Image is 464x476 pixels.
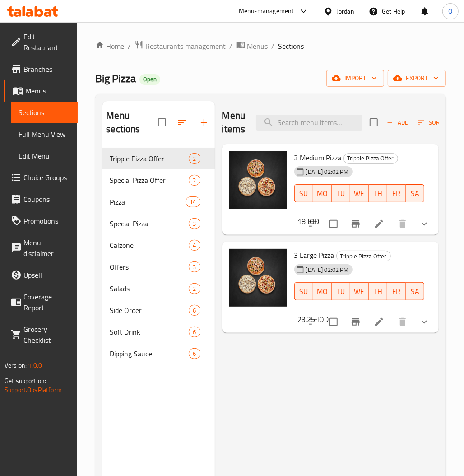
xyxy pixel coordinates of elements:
span: Dipping Sauce [110,348,189,359]
span: Sections [19,107,70,118]
a: Sections [11,102,78,123]
span: O [448,6,452,16]
div: Pizza14 [102,191,214,213]
a: Upsell [4,264,78,286]
span: Restaurants management [145,41,226,51]
span: Sections [278,41,304,51]
span: Sort [418,117,443,128]
a: Choice Groups [4,167,78,188]
div: items [189,283,200,294]
span: 3 Medium Pizza [294,151,342,164]
span: [DATE] 02:02 PM [302,266,353,274]
div: Dipping Sauce6 [102,343,214,364]
span: 4 [189,241,200,250]
span: Full Menu View [19,129,70,140]
span: FR [391,285,402,298]
button: show more [413,311,435,333]
button: delete [392,311,413,333]
span: 6 [189,306,200,315]
a: Edit Restaurant [4,26,78,58]
li: / [271,41,274,51]
div: items [189,240,200,251]
h6: 18 JOD [298,215,320,228]
button: Branch-specific-item [345,311,367,333]
span: Calzone [110,240,189,251]
span: Add item [383,116,412,130]
button: SU [294,282,313,300]
a: Support.OpsPlatform [5,384,62,396]
span: Open [139,75,160,83]
span: 1.0.0 [28,359,42,371]
span: Version: [5,359,27,371]
svg: Show Choices [419,219,430,229]
span: Upsell [23,270,70,280]
span: Get support on: [5,375,46,387]
a: Edit menu item [374,219,385,229]
span: Menus [247,41,268,51]
div: Special Pizza Offer2 [102,169,214,191]
div: Side Order [110,305,189,316]
div: items [186,196,200,207]
h2: Menu sections [106,109,158,136]
span: Tripple Pizza Offer [344,153,398,163]
nav: Menu sections [102,144,214,368]
button: TU [332,184,350,202]
span: TU [335,285,347,298]
span: 3 Large Pizza [294,248,334,262]
button: show more [413,213,435,235]
a: Menus [236,40,268,52]
a: Branches [4,58,78,80]
span: Soft Drink [110,327,189,337]
button: SA [406,282,424,300]
button: TH [369,184,387,202]
button: FR [387,184,406,202]
span: Salads [110,283,189,294]
span: 2 [189,176,200,185]
div: Menu-management [239,6,294,17]
button: SA [406,184,424,202]
span: Tripple Pizza Offer [110,153,189,164]
button: import [326,70,384,87]
div: Tripple Pizza Offer [343,153,398,164]
span: MO [317,285,328,298]
span: TH [372,187,384,200]
button: sort-choices [302,213,324,235]
div: items [189,261,200,272]
span: Menus [25,85,70,96]
span: export [395,73,439,84]
span: Coverage Report [23,291,70,313]
div: Calzone4 [102,234,214,256]
button: export [388,70,446,87]
input: search [256,115,362,131]
span: SU [298,285,310,298]
div: items [189,348,200,359]
span: 14 [186,198,200,206]
span: SU [298,187,310,200]
span: Special Pizza [110,218,189,229]
div: items [189,305,200,316]
span: Sort items [412,116,449,130]
div: Special Pizza Offer [110,175,189,186]
button: Branch-specific-item [345,213,367,235]
img: 3 Large Pizza [229,249,287,307]
span: Offers [110,261,189,272]
div: Tripple Pizza Offer2 [102,148,214,169]
li: / [128,41,131,51]
div: items [189,175,200,186]
span: TH [372,285,384,298]
span: TU [335,187,347,200]
span: 3 [189,263,200,271]
span: Big Pizza [95,68,136,89]
span: MO [317,187,328,200]
span: WE [354,187,365,200]
span: Sort sections [172,112,193,133]
span: FR [391,187,402,200]
span: Grocery Checklist [23,324,70,345]
div: Jordan [337,6,354,16]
